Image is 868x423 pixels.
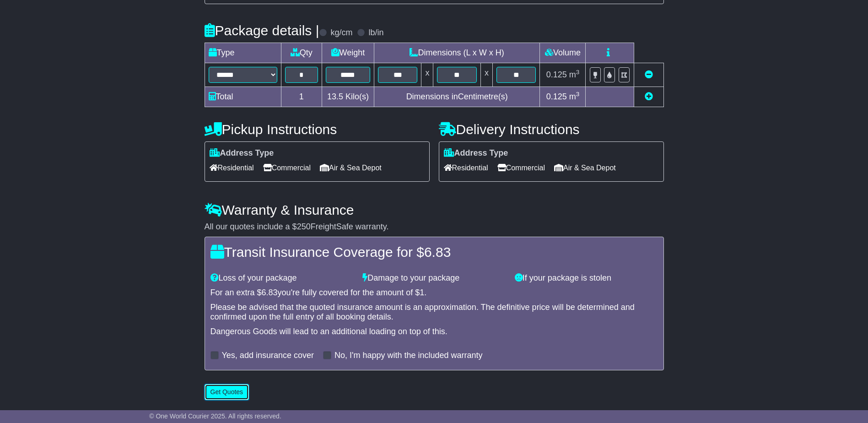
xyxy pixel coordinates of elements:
td: x [480,63,492,87]
div: Damage to your package [358,273,510,283]
td: 1 [281,87,322,107]
label: No, I'm happy with the included warranty [334,351,483,361]
h4: Warranty & Insurance [205,202,664,217]
span: © One World Courier 2025. All rights reserved. [149,412,281,420]
td: Qty [281,43,322,63]
h4: Pickup Instructions [205,122,430,137]
label: lb/in [368,28,383,38]
td: Weight [322,43,374,63]
label: kg/cm [330,28,352,38]
div: For an extra $ you're fully covered for the amount of $ . [210,288,658,298]
span: 13.5 [327,92,343,101]
td: Kilo(s) [322,87,374,107]
label: Address Type [444,148,508,158]
label: Address Type [210,148,274,158]
td: x [421,63,433,87]
h4: Transit Insurance Coverage for $ [210,244,658,260]
sup: 3 [576,91,580,98]
div: Loss of your package [206,273,358,283]
span: 1 [420,288,424,297]
span: 0.125 [546,70,567,79]
span: m [569,92,580,101]
span: m [569,70,580,79]
div: Please be advised that the quoted insurance amount is an approximation. The definitive price will... [210,303,658,322]
td: Volume [540,43,586,63]
span: Residential [210,161,254,175]
span: 250 [297,222,311,231]
span: 6.83 [262,288,278,297]
td: Dimensions (L x W x H) [374,43,540,63]
h4: Package details | [205,23,319,38]
div: Dangerous Goods will lead to an additional loading on top of this. [210,327,658,337]
span: 6.83 [424,244,451,260]
span: Air & Sea Depot [320,161,382,175]
h4: Delivery Instructions [439,122,664,137]
span: 0.125 [546,92,567,101]
button: Get Quotes [205,384,249,400]
div: All our quotes include a $ FreightSafe warranty. [205,222,664,232]
label: Yes, add insurance cover [222,351,314,361]
div: If your package is stolen [510,273,663,283]
td: Type [205,43,281,63]
sup: 3 [576,69,580,76]
span: Commercial [263,161,311,175]
a: Remove this item [645,70,653,79]
a: Add new item [645,92,653,101]
td: Dimensions in Centimetre(s) [374,87,540,107]
span: Commercial [497,161,545,175]
span: Residential [444,161,488,175]
td: Total [205,87,281,107]
span: Air & Sea Depot [554,161,616,175]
